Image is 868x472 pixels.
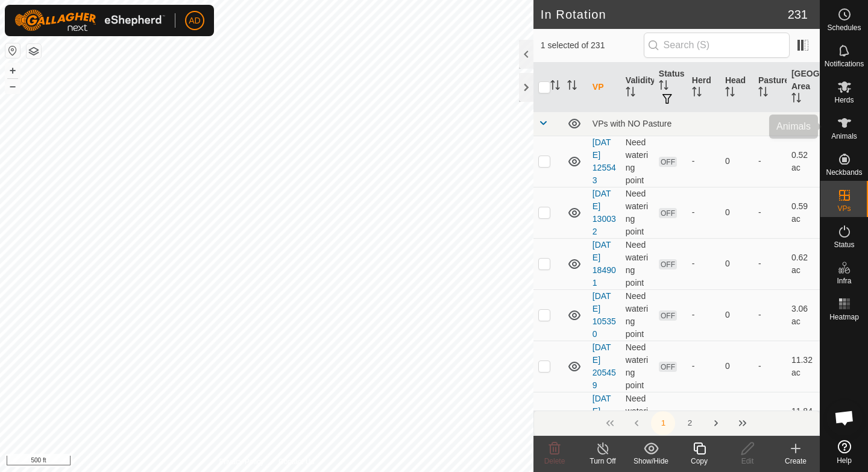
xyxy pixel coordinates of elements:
p-sorticon: Activate to sort [659,82,668,92]
a: [DATE] 105350 [593,291,616,339]
p-sorticon: Activate to sort [791,95,801,104]
a: [DATE] 184901 [593,240,616,288]
td: - [753,187,787,238]
span: OFF [659,259,677,269]
button: Next Page [704,411,728,435]
td: 0 [720,238,753,289]
span: Neckbands [826,169,862,176]
td: 11.32 ac [787,341,820,392]
td: Need watering point [621,392,654,443]
div: - [692,360,715,373]
td: Need watering point [621,238,654,289]
td: 0.62 ac [787,238,820,289]
button: – [5,79,20,93]
p-sorticon: Activate to sort [550,82,560,92]
th: Validity [621,63,654,112]
span: Heatmap [829,313,859,321]
td: Need watering point [621,341,654,392]
td: 0 [720,289,753,341]
td: 0 [720,392,753,443]
a: [DATE] 172722 [593,394,616,441]
td: Need watering point [621,289,654,341]
div: Edit [723,456,772,467]
a: [DATE] 130032 [593,189,616,236]
button: Map Layers [27,44,41,58]
button: Last Page [731,411,755,435]
td: - [753,392,787,443]
td: 0.59 ac [787,187,820,238]
th: VP [588,63,621,112]
div: Show/Hide [627,456,675,467]
a: Contact Us [278,456,314,467]
th: Herd [687,63,720,112]
span: OFF [659,208,677,218]
td: 11.84 ac [787,392,820,443]
td: Need watering point [621,136,654,187]
th: Status [654,63,687,112]
div: - [692,206,715,219]
p-sorticon: Activate to sort [626,89,635,98]
span: Herds [834,96,854,104]
td: 0 [720,136,753,187]
td: 3.06 ac [787,289,820,341]
td: - [753,136,787,187]
button: Reset Map [5,43,20,58]
p-sorticon: Activate to sort [567,82,577,92]
div: VPs with NO Pasture [593,119,815,128]
a: Help [820,435,868,469]
a: [DATE] 205459 [593,342,616,390]
div: Open chat [826,400,863,436]
div: - [692,309,715,321]
div: - [692,155,715,168]
span: OFF [659,157,677,167]
span: Delete [544,457,565,465]
td: - [753,341,787,392]
th: Head [720,63,753,112]
a: [DATE] 125543 [593,137,616,185]
span: OFF [659,362,677,372]
td: Need watering point [621,187,654,238]
p-sorticon: Activate to sort [692,89,702,98]
p-sorticon: Activate to sort [758,89,768,98]
a: Privacy Policy [219,456,264,467]
div: Create [772,456,820,467]
div: - [692,257,715,270]
input: Search (S) [644,33,790,58]
th: [GEOGRAPHIC_DATA] Area [787,63,820,112]
span: 1 selected of 231 [541,39,644,52]
span: Animals [831,133,857,140]
td: - [753,238,787,289]
span: Notifications [825,60,864,68]
td: 0 [720,341,753,392]
span: 231 [788,5,808,24]
td: 0 [720,187,753,238]
td: - [753,289,787,341]
button: 1 [651,411,675,435]
span: AD [189,14,200,27]
span: Schedules [827,24,861,31]
h2: In Rotation [541,7,788,22]
img: Gallagher Logo [14,10,165,31]
button: 2 [678,411,702,435]
div: Copy [675,456,723,467]
span: Status [834,241,854,248]
p-sorticon: Activate to sort [725,89,735,98]
span: VPs [837,205,851,212]
button: + [5,63,20,78]
th: Pasture [753,63,787,112]
span: Infra [837,277,851,285]
span: Help [837,457,852,464]
td: 0.52 ac [787,136,820,187]
div: Turn Off [579,456,627,467]
span: OFF [659,310,677,321]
